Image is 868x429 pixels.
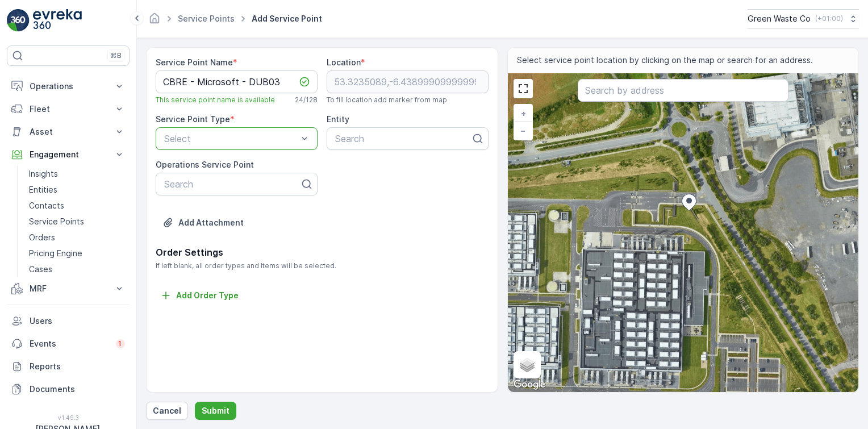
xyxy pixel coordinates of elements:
[7,355,130,378] a: Reports
[24,214,130,230] a: Service Points
[29,200,64,211] p: Contacts
[148,16,161,26] a: Homepage
[515,122,532,139] a: Zoom Out
[511,377,548,392] a: Open this area in Google Maps (opens a new window)
[24,166,130,182] a: Insights
[24,182,130,198] a: Entities
[156,214,251,232] button: Upload File
[515,105,532,122] a: Zoom In
[30,384,125,395] p: Documents
[30,338,109,349] p: Events
[7,414,130,421] span: v 1.49.3
[164,132,298,145] p: Select
[7,120,130,143] button: Asset
[29,184,57,195] p: Entities
[578,79,788,102] input: Search by address
[29,232,55,243] p: Orders
[156,289,243,302] button: Add Order Type
[30,126,107,138] p: Asset
[335,132,471,145] p: Search
[7,332,130,355] a: Events1
[30,81,107,92] p: Operations
[195,402,236,420] button: Submit
[30,103,107,115] p: Fleet
[29,216,84,227] p: Service Points
[29,168,58,180] p: Insights
[156,57,233,67] label: Service Point Name
[29,264,52,275] p: Cases
[24,245,130,261] a: Pricing Engine
[24,198,130,214] a: Contacts
[521,109,526,118] span: +
[515,352,540,377] a: Layers
[156,114,230,124] label: Service Point Type
[7,277,130,300] button: MRF
[748,9,859,28] button: Green Waste Co(+01:00)
[24,230,130,245] a: Orders
[33,9,82,32] img: logo_light-DOdMpM7g.png
[520,126,526,135] span: −
[29,248,82,259] p: Pricing Engine
[30,149,107,160] p: Engagement
[7,143,130,166] button: Engagement
[156,95,275,105] span: This service point name is available
[178,14,235,23] a: Service Points
[30,283,107,294] p: MRF
[7,310,130,332] a: Users
[511,377,548,392] img: Google
[110,51,122,60] p: ⌘B
[153,405,181,416] p: Cancel
[178,217,244,228] p: Add Attachment
[515,80,532,97] a: View Fullscreen
[327,57,361,67] label: Location
[7,98,130,120] button: Fleet
[30,361,125,372] p: Reports
[24,261,130,277] a: Cases
[7,9,30,32] img: logo
[156,261,489,270] span: If left blank, all order types and Items will be selected.
[295,95,318,105] p: 24 / 128
[30,315,125,327] p: Users
[164,177,300,191] p: Search
[7,378,130,401] a: Documents
[156,160,254,169] label: Operations Service Point
[176,290,239,301] p: Add Order Type
[327,95,447,105] span: To fill location add marker from map
[327,114,349,124] label: Entity
[118,339,123,348] p: 1
[146,402,188,420] button: Cancel
[202,405,229,416] p: Submit
[7,75,130,98] button: Operations
[815,14,843,23] p: ( +01:00 )
[517,55,813,66] span: Select service point location by clicking on the map or search for an address.
[156,245,489,259] p: Order Settings
[748,13,811,24] p: Green Waste Co
[249,13,324,24] span: Add Service Point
